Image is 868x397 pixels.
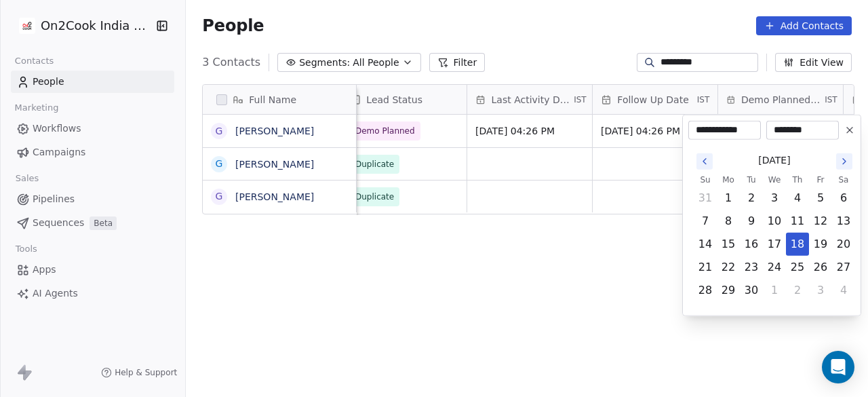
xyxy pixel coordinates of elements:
button: Sunday, September 21st, 2025 [694,257,716,278]
th: Thursday [786,173,809,187]
button: Monday, September 8th, 2025 [717,210,739,232]
button: Friday, September 5th, 2025 [810,187,831,209]
button: Friday, September 19th, 2025 [810,233,831,255]
th: Friday [809,173,832,187]
button: Monday, September 29th, 2025 [717,280,739,301]
button: Saturday, September 13th, 2025 [833,210,854,232]
button: Wednesday, September 24th, 2025 [764,257,785,278]
button: Thursday, September 11th, 2025 [787,210,808,232]
button: Sunday, August 31st, 2025 [694,187,716,209]
th: Tuesday [740,173,763,187]
button: Monday, September 1st, 2025 [717,187,739,209]
button: Monday, September 15th, 2025 [717,233,739,255]
button: Sunday, September 7th, 2025 [694,210,716,232]
button: Go to the Previous Month [696,153,713,170]
button: Thursday, September 25th, 2025 [787,257,808,278]
button: Friday, October 3rd, 2025 [810,280,831,301]
button: Wednesday, September 10th, 2025 [764,210,785,232]
button: Tuesday, September 2nd, 2025 [741,187,762,209]
th: Monday [717,173,740,187]
button: Tuesday, September 23rd, 2025 [741,257,762,278]
button: Saturday, October 4th, 2025 [833,280,854,301]
button: Friday, September 26th, 2025 [810,257,831,278]
button: Sunday, September 28th, 2025 [694,280,716,301]
span: [DATE] [758,153,790,168]
button: Wednesday, September 17th, 2025 [764,233,785,255]
button: Thursday, October 2nd, 2025 [787,280,808,301]
button: Monday, September 22nd, 2025 [717,257,739,278]
button: Wednesday, September 3rd, 2025 [764,187,785,209]
button: Go to the Next Month [836,153,852,170]
button: Sunday, September 14th, 2025 [694,233,716,255]
button: Friday, September 12th, 2025 [810,210,831,232]
table: September 2025 [694,173,855,302]
button: Saturday, September 6th, 2025 [833,187,854,209]
button: Tuesday, September 30th, 2025 [741,280,762,301]
button: Wednesday, October 1st, 2025 [764,280,785,301]
button: Tuesday, September 9th, 2025 [741,210,762,232]
button: Tuesday, September 16th, 2025 [741,233,762,255]
th: Sunday [694,173,717,187]
button: Saturday, September 27th, 2025 [833,257,854,278]
th: Saturday [832,173,855,187]
button: Saturday, September 20th, 2025 [833,233,854,255]
button: Thursday, September 4th, 2025 [787,187,808,209]
button: Today, Thursday, September 18th, 2025, selected [787,233,808,255]
th: Wednesday [763,173,786,187]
